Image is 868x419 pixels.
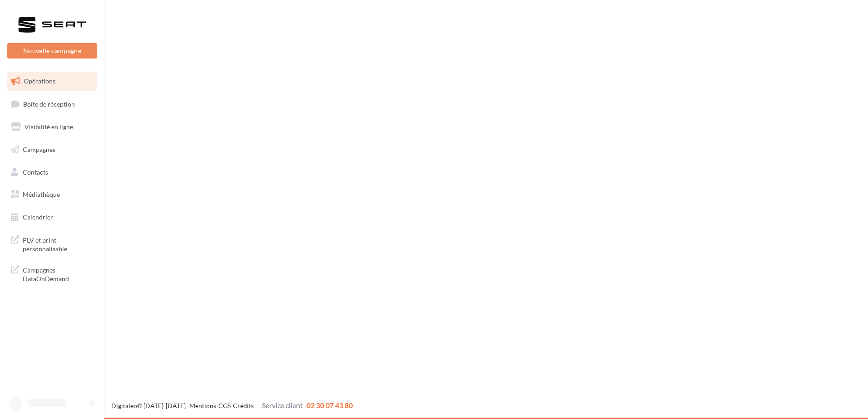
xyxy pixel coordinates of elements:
[111,402,137,409] a: Digitaleo
[24,77,55,85] span: Opérations
[5,230,99,257] a: PLV et print personnalisable
[7,43,97,58] button: Nouvelle campagne
[23,168,48,175] span: Contacts
[5,117,99,136] a: Visibilité en ligne
[23,146,55,153] span: Campagnes
[25,123,73,131] span: Visibilité en ligne
[5,140,99,159] a: Campagnes
[111,402,353,409] span: © [DATE]-[DATE] - - -
[189,402,216,409] a: Mentions
[23,234,94,253] span: PLV et print personnalisable
[23,213,53,221] span: Calendrier
[5,260,99,287] a: Campagnes DataOnDemand
[5,72,99,91] a: Opérations
[233,402,254,409] a: Crédits
[306,401,353,409] span: 02 30 07 43 80
[5,163,99,182] a: Contacts
[23,100,75,107] span: Boîte de réception
[23,264,94,283] span: Campagnes DataOnDemand
[23,190,60,198] span: Médiathèque
[262,401,303,409] span: Service client
[218,402,231,409] a: CGS
[5,208,99,227] a: Calendrier
[5,185,99,204] a: Médiathèque
[5,94,99,114] a: Boîte de réception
